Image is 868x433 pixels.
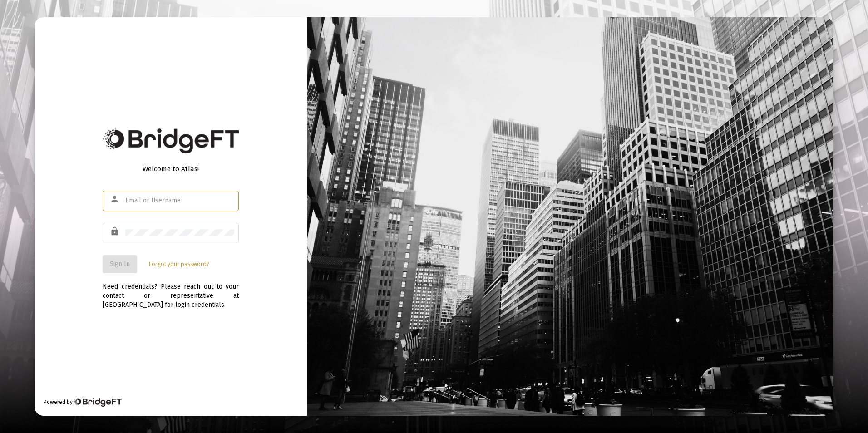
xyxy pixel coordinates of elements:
[103,273,239,310] div: Need credentials? Please reach out to your contact or representative at [GEOGRAPHIC_DATA] for log...
[149,260,209,269] a: Forgot your password?
[74,398,121,407] img: Bridge Financial Technology Logo
[110,194,121,205] mat-icon: person
[103,255,137,273] button: Sign In
[103,164,239,173] div: Welcome to Atlas!
[125,197,234,204] input: Email or Username
[44,398,121,407] div: Powered by
[110,260,130,268] span: Sign In
[103,128,239,153] img: Bridge Financial Technology Logo
[110,226,121,237] mat-icon: lock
